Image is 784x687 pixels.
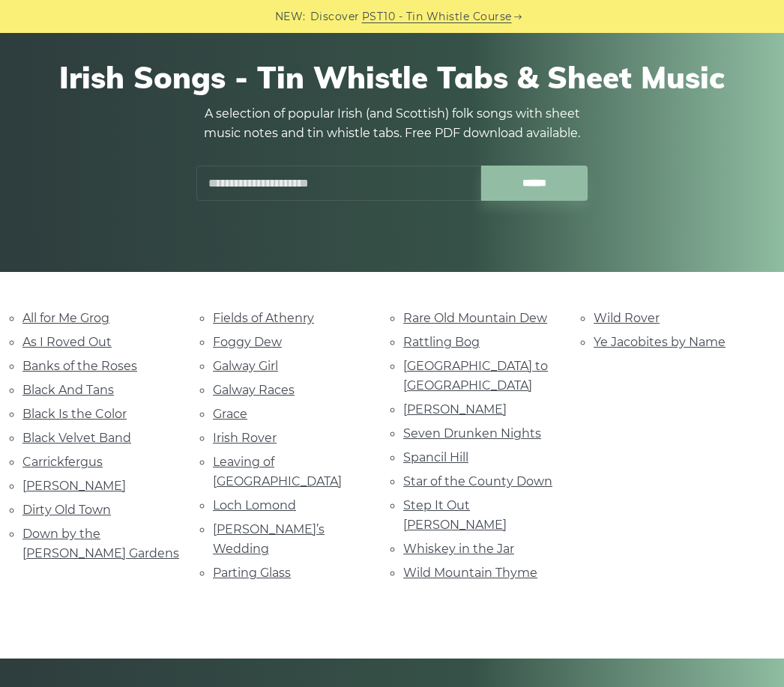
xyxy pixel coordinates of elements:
[213,311,314,325] a: Fields of Athenry
[213,359,278,373] a: Galway Girl
[22,359,137,373] a: Banks of the Roses
[22,479,126,493] a: [PERSON_NAME]
[213,455,342,488] a: Leaving of [GEOGRAPHIC_DATA]
[403,498,507,532] a: Step It Out [PERSON_NAME]
[403,426,541,441] a: Seven Drunken Nights
[213,407,247,421] a: Grace
[403,566,537,580] a: Wild Mountain Thyme
[403,474,552,488] a: Star of the County Down
[22,335,112,349] a: As I Roved Out
[362,8,512,25] a: PST10 - Tin Whistle Course
[213,498,296,512] a: Loch Lomond
[594,311,660,325] a: Wild Rover
[213,383,295,397] a: Galway Races
[403,542,514,556] a: Whiskey in the Jar
[213,522,325,556] a: [PERSON_NAME]’s Wedding
[403,359,548,393] a: [GEOGRAPHIC_DATA] to [GEOGRAPHIC_DATA]
[403,335,480,349] a: Rattling Bog
[275,8,306,25] span: NEW:
[213,335,282,349] a: Foggy Dew
[310,8,360,25] span: Discover
[22,311,109,325] a: All for Me Grog
[403,450,468,464] a: Spancil Hill
[22,431,131,445] a: Black Velvet Band
[22,503,111,517] a: Dirty Old Town
[22,407,127,421] a: Black Is the Color
[190,104,594,143] p: A selection of popular Irish (and Scottish) folk songs with sheet music notes and tin whistle tab...
[403,311,547,325] a: Rare Old Mountain Dew
[213,431,277,445] a: Irish Rover
[403,402,507,417] a: [PERSON_NAME]
[22,527,179,560] a: Down by the [PERSON_NAME] Gardens
[22,455,103,469] a: Carrickfergus
[213,566,291,580] a: Parting Glass
[22,383,114,397] a: Black And Tans
[30,59,754,95] h1: Irish Songs - Tin Whistle Tabs & Sheet Music
[594,335,726,349] a: Ye Jacobites by Name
